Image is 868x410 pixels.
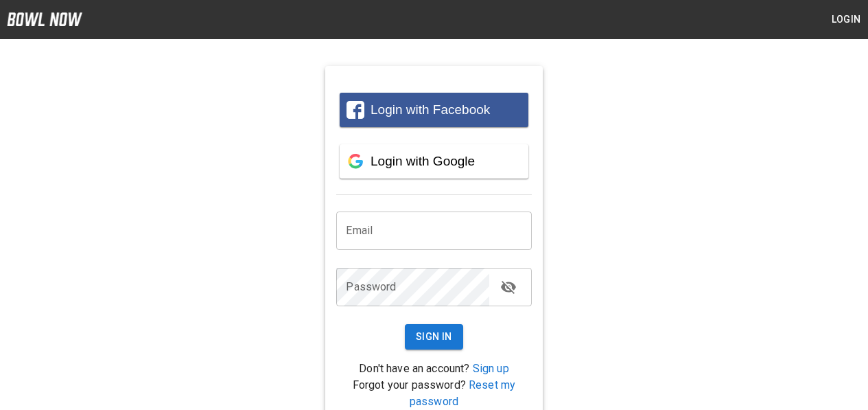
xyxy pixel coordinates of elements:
[495,273,522,301] button: toggle password visibility
[371,102,490,117] span: Login with Facebook
[340,144,528,179] button: Login with Google
[7,12,82,26] img: logo
[824,7,868,32] button: Login
[336,361,531,377] p: Don't have an account?
[340,93,528,127] button: Login with Facebook
[405,324,463,350] button: Sign In
[410,378,515,408] a: Reset my password
[473,362,509,375] a: Sign up
[371,154,475,168] span: Login with Google
[336,377,531,410] p: Forgot your password?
